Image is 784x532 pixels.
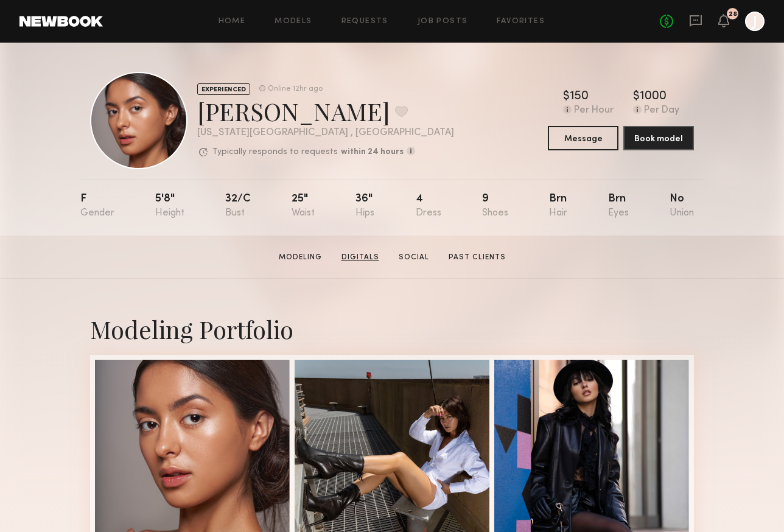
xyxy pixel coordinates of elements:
a: Models [275,18,312,26]
p: Typically responds to requests [212,148,338,156]
div: Brn [549,194,567,219]
a: Modeling [274,252,327,263]
div: 32/c [225,194,251,219]
div: 28 [729,11,737,18]
div: 4 [416,194,441,219]
div: Modeling Portfolio [90,313,694,345]
a: J [745,12,765,31]
div: 25" [292,194,315,219]
button: Book model [623,126,694,150]
div: $ [633,91,640,103]
div: Online 12hr ago [268,85,323,93]
a: Social [394,252,434,263]
div: 5'8" [155,194,184,219]
a: Job Posts [418,18,468,26]
div: EXPERIENCED [197,83,250,95]
div: No [670,194,694,219]
a: Favorites [497,18,545,26]
button: Message [548,126,618,150]
a: Past Clients [444,252,511,263]
a: Requests [341,18,388,26]
div: 9 [482,194,508,219]
div: [PERSON_NAME] [197,95,454,127]
a: Digitals [337,252,384,263]
a: Home [219,18,246,26]
div: [US_STATE][GEOGRAPHIC_DATA] , [GEOGRAPHIC_DATA] [197,128,454,138]
div: $ [563,91,570,103]
div: Per Day [644,105,679,116]
div: Per Hour [574,105,614,116]
div: F [80,194,114,219]
div: 150 [570,91,589,103]
b: within 24 hours [341,148,404,156]
div: 1000 [640,91,667,103]
div: Brn [608,194,629,219]
div: 36" [355,194,374,219]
